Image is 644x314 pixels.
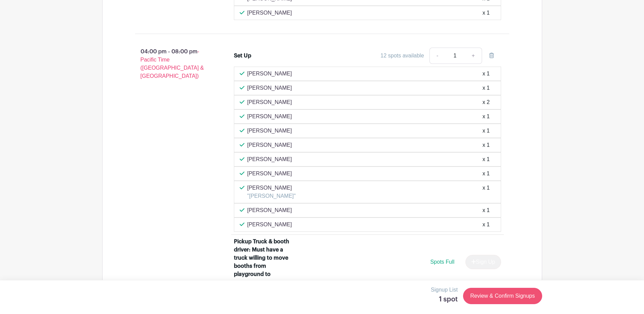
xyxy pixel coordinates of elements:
div: x 1 [482,206,490,214]
div: 12 spots available [381,52,424,60]
div: x 1 [482,112,490,121]
p: [PERSON_NAME] [247,70,292,78]
div: x 1 [482,84,490,92]
p: [PERSON_NAME] [247,84,292,92]
p: [PERSON_NAME] [247,112,292,121]
a: Review & Confirm Signups [463,288,542,304]
a: - [429,48,445,64]
div: x 1 [482,221,490,229]
span: - Pacific Time ([GEOGRAPHIC_DATA] & [GEOGRAPHIC_DATA]) [141,49,204,79]
div: Pickup Truck & booth driver: Must have a truck willing to move booths from playground to storage. [234,238,293,286]
p: [PERSON_NAME] [247,141,292,149]
h5: 1 spot [431,295,458,303]
p: [PERSON_NAME] [247,9,292,17]
div: x 1 [482,127,490,135]
a: + [465,48,482,64]
p: [PERSON_NAME] [247,98,292,106]
p: [PERSON_NAME] [247,184,296,192]
p: Signup List [431,286,458,294]
div: x 1 [482,170,490,178]
div: x 2 [482,98,490,106]
p: [PERSON_NAME] [247,170,292,178]
div: Set Up [234,52,251,60]
div: x 1 [482,155,490,163]
p: [PERSON_NAME] [247,127,292,135]
p: [PERSON_NAME] [247,221,292,229]
div: x 1 [482,70,490,78]
div: x 1 [482,9,490,17]
div: x 1 [482,184,490,200]
p: [PERSON_NAME] [247,206,292,214]
p: "[PERSON_NAME]" [247,192,296,200]
p: [PERSON_NAME] [247,155,292,163]
div: x 1 [482,141,490,149]
span: Spots Full [430,259,454,265]
p: 04:00 pm - 08:00 pm [124,45,223,83]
